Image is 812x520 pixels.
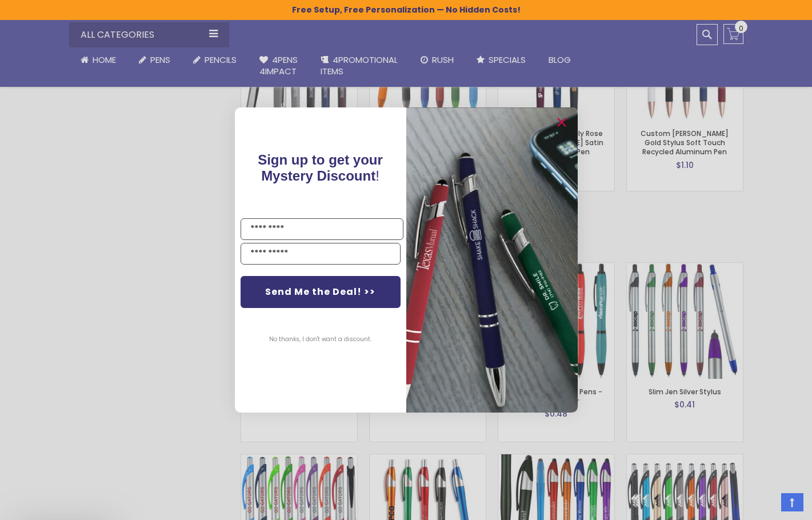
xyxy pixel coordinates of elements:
[258,152,383,183] span: !
[241,276,401,308] button: Send Me the Deal! >>
[553,113,571,131] button: Close dialog
[258,152,383,183] span: Sign up to get your Mystery Discount
[406,107,578,412] img: pop-up-image
[263,325,377,354] button: No thanks, I don't want a discount.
